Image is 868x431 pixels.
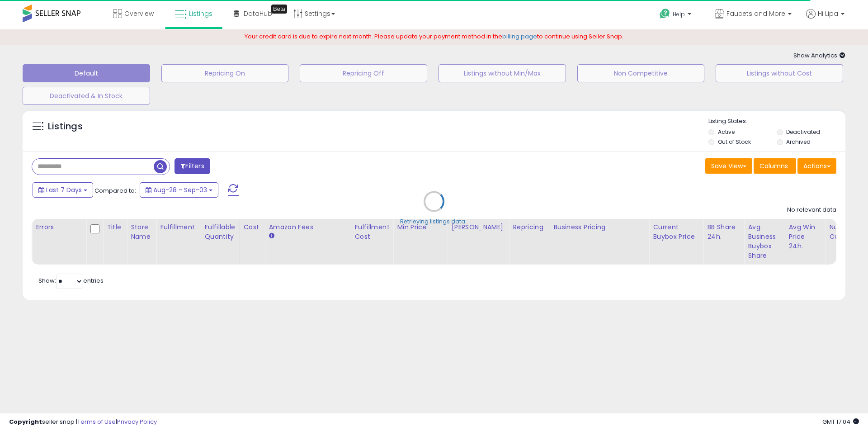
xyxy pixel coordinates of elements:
button: Repricing Off [300,64,427,82]
i: Get Help [659,8,670,19]
span: Faucets and More [726,9,785,18]
div: Tooltip anchor [271,5,287,14]
span: DataHub [244,9,272,18]
span: Your credit card is due to expire next month. Please update your payment method in the to continu... [245,32,623,41]
button: Deactivated & In Stock [23,87,150,105]
a: Hi Lipa [806,9,844,29]
span: Help [673,10,685,18]
button: Default [23,64,150,82]
span: Listings [189,9,212,18]
div: Retrieving listings data.. [400,217,468,225]
span: Hi Lipa [818,9,838,18]
button: Listings without Cost [716,64,843,82]
button: Listings without Min/Max [439,64,566,82]
a: billing page [502,32,537,41]
button: Repricing On [161,64,289,82]
a: Help [652,1,700,29]
span: Show Analytics [793,51,845,60]
button: Non Competitive [577,64,705,82]
span: Overview [124,9,154,18]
